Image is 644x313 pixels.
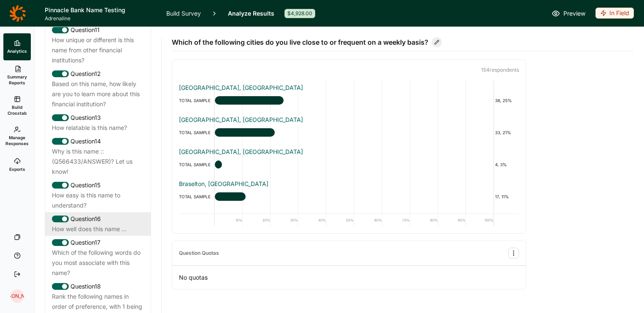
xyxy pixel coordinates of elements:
div: TOTAL SAMPLE [179,192,215,202]
div: 10% [215,214,243,227]
div: In Field [595,8,634,19]
div: 4, 3% [494,159,519,170]
div: 50% [326,214,354,227]
a: Preview [552,8,585,19]
div: How unique or different is this name from other financial institutions? [52,35,144,65]
div: Which of the following words do you most associate with this name? [52,248,144,278]
div: 38, 25% [494,95,519,105]
div: [GEOGRAPHIC_DATA], [GEOGRAPHIC_DATA] [179,212,519,220]
div: How relatable is this name? [52,123,144,133]
a: Exports [3,151,31,178]
div: [PERSON_NAME] [11,289,24,303]
div: Question 14 [52,136,144,146]
div: $4,928.00 [284,9,315,18]
div: Question 16 [52,214,144,224]
div: Question 18 [52,281,144,291]
div: [GEOGRAPHIC_DATA], [GEOGRAPHIC_DATA] [179,148,519,156]
button: Quota Options [508,248,519,259]
div: 100% [466,214,494,227]
div: 30% [271,214,298,227]
div: [GEOGRAPHIC_DATA], [GEOGRAPHIC_DATA] [179,116,519,124]
p: No quotas [172,266,526,289]
a: Manage Responses [3,121,31,151]
button: In Field [595,8,634,19]
div: TOTAL SAMPLE [179,95,215,105]
div: Based on this name, how likely are you to learn more about this financial institution? [52,79,144,109]
span: Exports [9,166,25,172]
div: 17, 11% [494,192,519,202]
div: 80% [410,214,438,227]
div: 20% [243,214,271,227]
div: Question 11 [52,25,144,35]
div: Question 17 [52,237,144,248]
div: Question 13 [52,113,144,123]
span: Adrenaline [45,15,156,22]
div: How easy is this name to understand? [52,190,144,210]
span: Build Crosstab [7,104,27,116]
div: TOTAL SAMPLE [179,127,215,138]
div: 40% [298,214,326,227]
div: Question 12 [52,69,144,79]
div: Why is this name ::(Q566433/ANSWER)? Let us know! [52,146,144,177]
div: Question Quotas [179,250,219,256]
div: Braselton, [GEOGRAPHIC_DATA] [179,180,519,188]
div: Question 15 [52,180,144,190]
div: 33, 21% [494,127,519,138]
div: 70% [382,214,410,227]
div: TOTAL SAMPLE [179,159,215,170]
span: Which of the following cities do you live close to or frequent on a weekly basis? [172,37,428,47]
div: How well does this name ... [52,224,144,234]
a: Analytics [3,33,31,60]
a: Summary Reports [3,60,31,91]
div: 90% [438,214,466,227]
a: Build Crosstab [3,91,31,121]
div: [GEOGRAPHIC_DATA], [GEOGRAPHIC_DATA] [179,84,519,92]
div: 60% [354,214,382,227]
span: Manage Responses [5,135,29,146]
h1: Pinnacle Bank Name Testing [45,5,156,15]
p: 154 respondent s [179,67,519,73]
span: Summary Reports [7,74,27,86]
span: Preview [563,8,585,19]
span: Analytics [7,48,27,54]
